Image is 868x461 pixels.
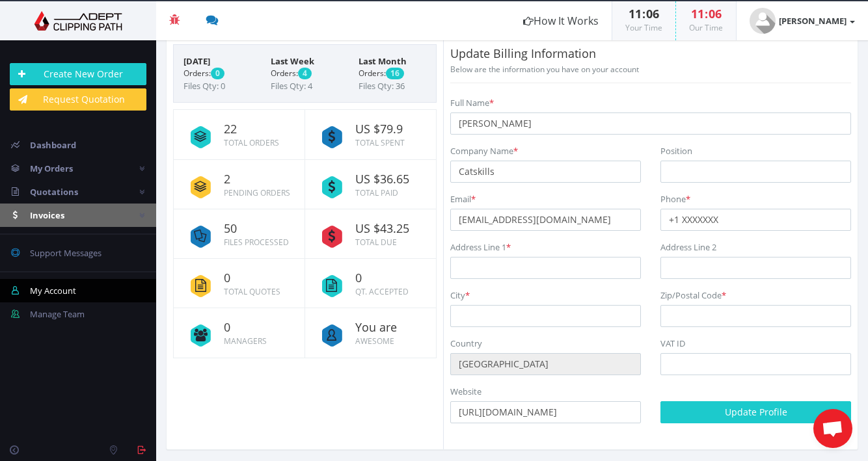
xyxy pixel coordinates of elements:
input: Phone [660,209,851,231]
span: 22 [224,123,295,136]
small: Total Due [355,237,397,248]
a: 50 Files Processed [183,209,295,258]
span: Quotations [30,186,78,198]
label: Email [450,192,476,205]
label: Website [450,385,481,398]
a: 0 QT. Accepted [315,259,427,308]
a: Create New Order [10,63,146,85]
a: [PERSON_NAME] [737,1,868,40]
label: Address Line 1 [450,241,511,254]
label: Full Name [450,96,494,109]
span: Files Qty: 4 [271,80,312,92]
small: Total Quotes [224,286,280,297]
a: US $36.65 Total Paid [315,160,427,209]
span: 0 [224,272,295,285]
a: 0 Managers [183,308,295,357]
label: Zip/Postal Code [660,289,726,302]
span: 11 [629,6,642,21]
a: Request Quotation [10,88,146,111]
a: US $43.25 Total Due [315,209,427,258]
span: 0 [224,321,295,334]
a: 22 Total Orders [183,110,295,159]
strong: [PERSON_NAME] [779,15,847,27]
span: [DATE] [183,55,251,68]
small: Below are the information you have on your account [450,64,639,75]
span: Files Qty: 0 [183,80,225,92]
span: Files Qty: 36 [359,80,405,92]
span: 16 [386,68,404,79]
span: My Orders [30,163,73,174]
span: : [704,6,709,21]
span: Last Week [271,55,338,68]
a: US $79.9 Total Spent [315,110,427,159]
label: VAT ID [660,337,685,350]
span: US $79.9 [355,123,427,136]
a: 0 Total Quotes [183,259,295,308]
span: You are [355,321,427,334]
label: Country [450,337,482,350]
span: 4 [298,68,312,79]
span: 06 [709,6,722,21]
span: 11 [691,6,704,21]
img: user_default.jpg [750,8,776,34]
label: Phone [660,192,690,205]
p: Update Billing Information [450,45,851,63]
small: Orders: [183,68,251,79]
small: Total Spent [355,137,405,148]
small: QT. Accepted [355,286,409,297]
a: You are Awesome [315,308,427,357]
img: Adept Graphics [10,11,146,31]
span: 06 [646,6,659,21]
small: Pending Orders [224,187,290,198]
span: US $43.25 [355,222,427,235]
label: Position [660,144,692,157]
span: US $36.65 [355,173,427,186]
span: 50 [224,222,295,235]
small: Our Time [689,22,723,33]
small: Awesome [355,336,394,347]
small: Managers [224,336,267,347]
label: Address Line 2 [660,241,716,254]
small: Total Orders [224,137,279,148]
small: Orders: [359,68,426,79]
span: 0 [211,68,224,79]
span: Invoices [30,209,64,221]
a: Open chat [813,409,852,448]
label: City [450,289,470,302]
a: 2 Pending Orders [183,160,295,209]
span: My Account [30,285,76,296]
span: Last Month [359,55,426,68]
span: Dashboard [30,139,76,151]
span: 2 [224,173,295,186]
small: Files Processed [224,237,289,248]
small: Your Time [625,22,662,33]
span: Manage Team [30,308,85,320]
span: : [642,6,646,21]
span: Support Messages [30,247,102,259]
span: 0 [355,272,427,285]
small: Orders: [271,68,338,79]
label: Company Name [450,144,518,157]
a: How It Works [510,1,612,40]
button: Update Profile [660,401,851,423]
small: Total Paid [355,187,398,198]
